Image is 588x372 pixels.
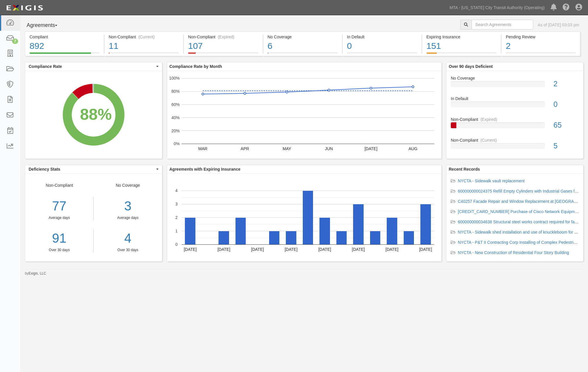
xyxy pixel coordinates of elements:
text: [DATE] [386,247,398,252]
span: Deficiency Stats [29,166,155,172]
text: AUG [408,146,417,151]
b: Recent Records [449,167,480,172]
a: NYCTA - Sidewalk vault replacement [458,179,525,183]
i: Help Center - Complianz [563,4,570,11]
div: 0 [347,40,417,52]
div: In Default [446,96,583,102]
small: by [25,271,46,276]
div: Non-Compliant [446,116,583,122]
text: [DATE] [419,247,432,252]
div: Non-Compliant (Current) [109,34,179,40]
div: No Coverage [94,182,162,253]
a: Non-Compliant(Expired)107 [184,52,263,57]
text: MAY [283,146,291,151]
text: [DATE] [365,146,377,151]
div: Non-Compliant [25,182,94,253]
text: JUN [325,146,333,151]
text: 80% [171,89,180,94]
a: Exigis, LLC [29,271,46,275]
div: 107 [188,40,258,52]
b: Agreements with Expiring Insurance [169,167,240,172]
text: APR [241,146,249,151]
b: Compliance Rate by Month [169,64,222,69]
svg: A chart. [167,71,441,159]
div: Compliant [30,34,99,40]
text: [DATE] [285,247,298,252]
div: Expiring Insurance [427,34,497,40]
a: MTA - [US_STATE] City Transit Authority (Operating) [447,2,548,13]
a: No Coverage2 [451,75,579,96]
div: 5 [549,141,583,151]
button: Agreements [25,20,69,31]
text: 3 [175,202,178,206]
input: Search Agreements [472,20,533,30]
text: [DATE] [184,247,197,252]
a: Non-Compliant(Expired)65 [451,116,579,137]
text: 4 [175,188,178,193]
a: Non-Compliant(Current)5 [451,137,579,154]
div: 77 [25,197,93,215]
div: 3 [98,197,158,215]
div: 2 [506,40,576,52]
div: 892 [30,40,99,52]
div: 7 [12,39,18,44]
div: Over 30 days [25,248,93,253]
text: 20% [171,128,180,133]
text: 0 [175,242,178,247]
text: 40% [171,115,180,120]
span: Compliance Rate [29,64,155,69]
div: 65 [549,120,583,131]
div: (Expired) [218,34,234,40]
text: [DATE] [251,247,264,252]
b: Over 90 days Deficient [449,64,493,69]
a: Non-Compliant(Current)11 [104,52,183,57]
div: 88% [80,103,112,126]
a: 4 [98,229,158,248]
div: 0 [549,99,583,110]
div: (Current) [480,137,497,143]
div: Non-Compliant (Expired) [188,34,258,40]
button: Compliance Rate [25,62,162,71]
a: 91 [25,229,93,248]
text: 1 [175,229,178,233]
div: Average days [98,215,158,220]
div: In Default [347,34,417,40]
div: As of [DATE] 03:03 pm [538,22,579,28]
a: NYCTA - New Construction of Residential Four Story Building [458,250,569,255]
svg: A chart. [167,174,441,261]
div: Non-Compliant [446,137,583,143]
div: No Coverage [268,34,338,40]
text: 60% [171,102,180,107]
div: No Coverage [446,75,583,81]
svg: A chart. [25,71,162,159]
a: Expiring Insurance151 [422,52,501,57]
div: 2 [549,79,583,89]
button: Deficiency Stats [25,165,162,173]
a: Compliant892 [25,52,104,57]
text: 100% [169,76,180,80]
div: (Expired) [480,116,497,122]
div: (Current) [138,34,155,40]
div: 6 [268,40,338,52]
div: 151 [427,40,497,52]
a: In Default0 [451,96,579,116]
text: [DATE] [352,247,365,252]
text: MAR [198,146,207,151]
div: Over 30 days [98,248,158,253]
div: 11 [109,40,179,52]
img: Logo [4,3,45,13]
div: Average days [25,215,93,220]
text: 2 [175,215,178,220]
text: 0% [174,141,180,146]
a: No Coverage6 [263,52,342,57]
text: [DATE] [318,247,331,252]
a: Pending Review2 [501,52,580,57]
div: Pending Review [506,34,576,40]
text: [DATE] [217,247,230,252]
a: In Default0 [343,52,422,57]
